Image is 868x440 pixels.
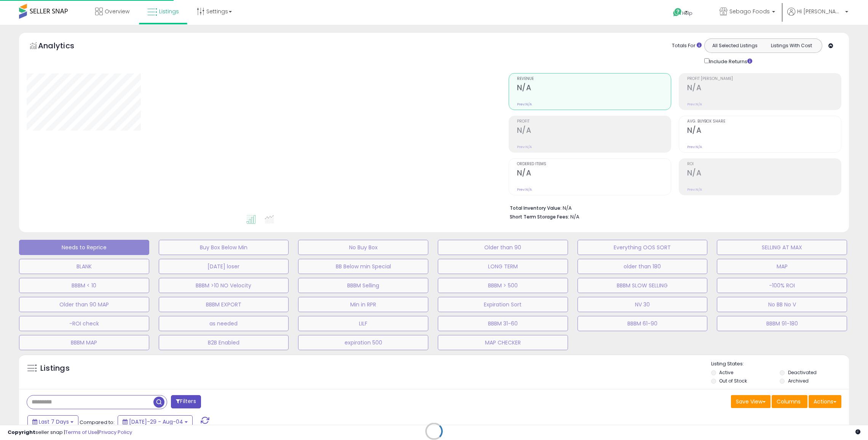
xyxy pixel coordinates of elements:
button: LONG TERM [438,259,568,274]
button: BLANK [19,259,149,274]
button: as needed [159,316,289,331]
h2: N/A [517,83,671,94]
h2: N/A [687,126,841,136]
span: N/A [570,213,579,220]
span: Overview [105,8,129,15]
button: SELLING AT MAX [717,240,847,255]
a: Help [667,2,707,25]
li: N/A [510,203,836,212]
small: Prev: N/A [517,187,532,192]
h5: Analytics [38,40,89,53]
button: -100% ROI [717,278,847,293]
button: BBBM 31-60 [438,316,568,331]
b: Total Inventory Value: [510,205,562,211]
button: MAP CHECKER [438,335,568,350]
button: All Selected Listings [707,41,763,51]
span: ROI [687,162,841,166]
small: Prev: N/A [517,145,532,149]
small: Prev: N/A [687,187,702,192]
h2: N/A [687,169,841,179]
span: Avg. Buybox Share [687,120,841,124]
button: BBBM SLOW SELLING [578,278,708,293]
div: Totals For [672,42,702,49]
button: MAP [717,259,847,274]
h2: N/A [517,126,671,136]
small: Prev: N/A [517,102,532,107]
button: B2B Enabled [159,335,289,350]
button: older than 180 [578,259,708,274]
h2: N/A [687,83,841,94]
button: BBBM 61-90 [578,316,708,331]
button: Older than 90 [438,240,568,255]
span: Revenue [517,77,671,81]
button: BBBM EXPORT [159,297,289,312]
span: Hi [PERSON_NAME] [797,8,843,15]
button: Older than 90 MAP [19,297,149,312]
small: Prev: N/A [687,102,702,107]
button: expiration 500 [298,335,428,350]
button: BBBM >10 NO Velocity [159,278,289,293]
span: Help [682,10,692,16]
button: BBBM < 10 [19,278,149,293]
button: BB Below min Special [298,259,428,274]
button: Everything OOS SORT [578,240,708,255]
button: -ROI check [19,316,149,331]
button: BBBM MAP [19,335,149,350]
div: Include Returns [699,57,761,65]
span: Profit [517,120,671,124]
span: Listings [159,8,179,15]
button: No BB No V [717,297,847,312]
button: NV 30 [578,297,708,312]
div: seller snap | | [8,429,132,436]
button: Needs to Reprice [19,240,149,255]
small: Prev: N/A [687,145,702,149]
button: Min in RPR [298,297,428,312]
strong: Copyright [8,429,35,436]
button: Buy Box Below Min [159,240,289,255]
button: BBBM > 500 [438,278,568,293]
button: Expiration Sort [438,297,568,312]
h2: N/A [517,169,671,179]
button: LILF [298,316,428,331]
span: Sebago Foods [729,8,770,15]
button: BBBM 91-180 [717,316,847,331]
i: Get Help [673,8,682,17]
button: No Buy Box [298,240,428,255]
span: Profit [PERSON_NAME] [687,77,841,81]
button: Listings With Cost [763,41,820,51]
span: Ordered Items [517,162,671,166]
a: Hi [PERSON_NAME] [787,8,848,25]
b: Short Term Storage Fees: [510,214,569,220]
button: [DATE] loser [159,259,289,274]
button: BBBM Selling [298,278,428,293]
